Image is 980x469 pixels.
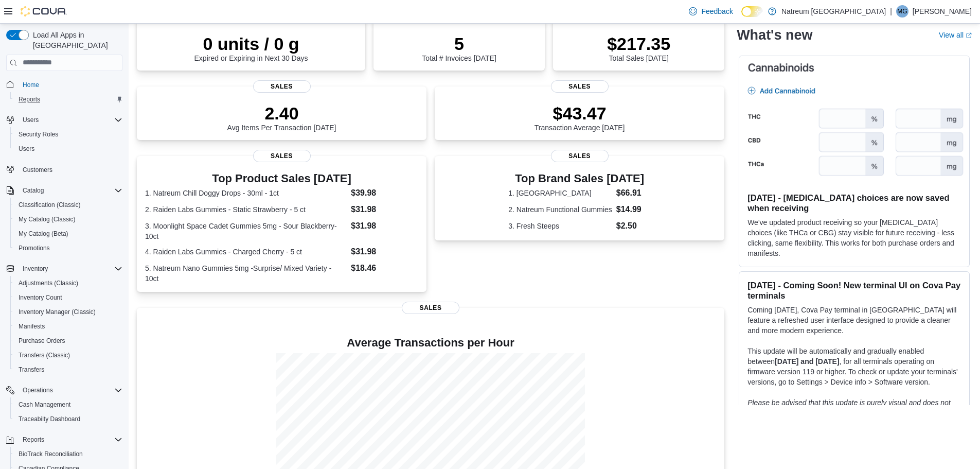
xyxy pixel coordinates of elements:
[551,80,609,93] span: Sales
[781,5,886,18] p: Natreum [GEOGRAPHIC_DATA]
[747,346,961,387] p: This update will be automatically and gradually enabled between , for all terminals operating on ...
[14,320,122,333] span: Manifests
[10,362,127,377] button: Transfers
[14,448,122,460] span: BioTrack Reconciliation
[10,348,127,362] button: Transfers (Classic)
[19,450,83,458] span: BioTrack Reconciliation
[14,363,48,376] a: Transfers
[19,263,122,275] span: Inventory
[14,199,85,211] a: Classification (Classic)
[422,33,496,54] p: 5
[10,305,127,319] button: Inventory Manager (Classic)
[747,398,951,417] em: Please be advised that this update is purely visual and does not impact payment functionality.
[194,33,308,62] div: Expired or Expiring in Next 30 Days
[19,95,40,103] span: Reports
[10,412,127,426] button: Traceabilty Dashboard
[23,186,44,195] span: Catalog
[14,93,44,106] a: Reports
[14,398,75,411] a: Cash Management
[2,77,127,92] button: Home
[19,184,48,197] button: Catalog
[508,221,612,231] dt: 3. Fresh Steeps
[19,145,34,153] span: Users
[534,103,625,132] div: Transaction Average [DATE]
[2,183,127,198] button: Catalog
[747,193,961,213] h3: [DATE] - [MEDICAL_DATA] choices are now saved when receiving
[19,201,81,209] span: Classification (Classic)
[939,31,972,39] a: View allExternal link
[14,199,122,211] span: Classification (Classic)
[19,163,122,176] span: Customers
[19,79,43,91] a: Home
[616,187,651,199] dd: $66.91
[19,433,122,446] span: Reports
[10,127,127,142] button: Security Roles
[10,319,127,334] button: Manifests
[10,241,127,255] button: Promotions
[10,447,127,461] button: BioTrack Reconciliation
[14,413,122,425] span: Traceabilty Dashboard
[23,81,39,89] span: Home
[14,277,82,289] a: Adjustments (Classic)
[913,5,972,18] p: [PERSON_NAME]
[19,114,43,126] button: Users
[2,262,127,276] button: Inventory
[23,436,44,444] span: Reports
[253,150,311,162] span: Sales
[19,322,45,331] span: Manifests
[145,221,347,241] dt: 3. Moonlight Space Cadet Gummies 5mg - Sour Blackberry- 10ct
[351,203,418,216] dd: $31.98
[685,1,737,22] a: Feedback
[19,293,62,302] span: Inventory Count
[23,116,39,124] span: Users
[23,386,53,394] span: Operations
[701,6,733,16] span: Feedback
[19,230,68,238] span: My Catalog (Beta)
[14,143,39,155] a: Users
[194,33,308,54] p: 0 units / 0 g
[19,244,50,252] span: Promotions
[145,204,347,215] dt: 2. Raiden Labs Gummies - Static Strawberry - 5 ct
[2,383,127,397] button: Operations
[10,92,127,107] button: Reports
[966,32,972,39] svg: External link
[14,349,122,361] span: Transfers (Classic)
[19,164,57,176] a: Customers
[145,247,347,257] dt: 4. Raiden Labs Gummies - Charged Cherry - 5 ct
[14,228,73,240] a: My Catalog (Beta)
[29,30,122,50] span: Load All Apps in [GEOGRAPHIC_DATA]
[896,5,908,18] div: Mike Gawlik
[10,142,127,156] button: Users
[10,276,127,290] button: Adjustments (Classic)
[253,80,311,93] span: Sales
[10,212,127,227] button: My Catalog (Classic)
[19,130,58,138] span: Security Roles
[2,162,127,177] button: Customers
[227,103,336,124] p: 2.40
[227,103,336,132] div: Avg Items Per Transaction [DATE]
[616,220,651,232] dd: $2.50
[351,262,418,274] dd: $18.46
[14,213,80,225] a: My Catalog (Classic)
[10,290,127,305] button: Inventory Count
[145,337,716,349] h4: Average Transactions per Hour
[14,306,100,318] a: Inventory Manager (Classic)
[10,334,127,348] button: Purchase Orders
[19,263,52,275] button: Inventory
[551,150,609,162] span: Sales
[747,305,961,336] p: Coming [DATE], Cova Pay terminal in [GEOGRAPHIC_DATA] will feature a refreshed user interface des...
[145,188,347,198] dt: 1. Natreum Chill Doggy Drops - 30ml - 1ct
[19,401,70,409] span: Cash Management
[14,448,87,460] a: BioTrack Reconciliation
[616,203,651,216] dd: $14.99
[23,166,52,174] span: Customers
[508,172,651,185] h3: Top Brand Sales [DATE]
[607,33,670,62] div: Total Sales [DATE]
[775,357,839,366] strong: [DATE] and [DATE]
[2,432,127,447] button: Reports
[897,5,907,18] span: MG
[19,184,122,197] span: Catalog
[351,187,418,199] dd: $39.98
[14,128,122,141] span: Security Roles
[890,5,892,18] p: |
